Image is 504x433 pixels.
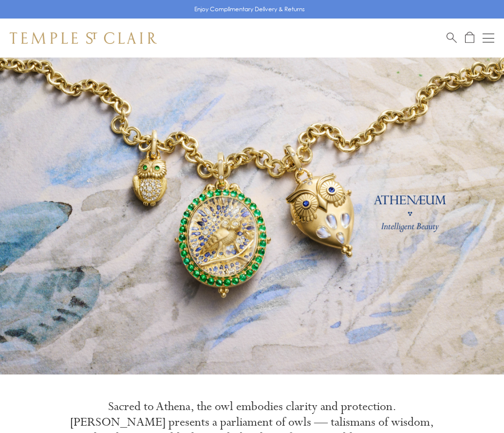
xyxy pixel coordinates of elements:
p: Enjoy Complimentary Delivery & Returns [194,4,305,14]
a: Open Shopping Bag [465,32,474,44]
button: Open navigation [483,32,494,44]
img: Temple St. Clair [10,32,157,44]
a: Search [447,32,457,44]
